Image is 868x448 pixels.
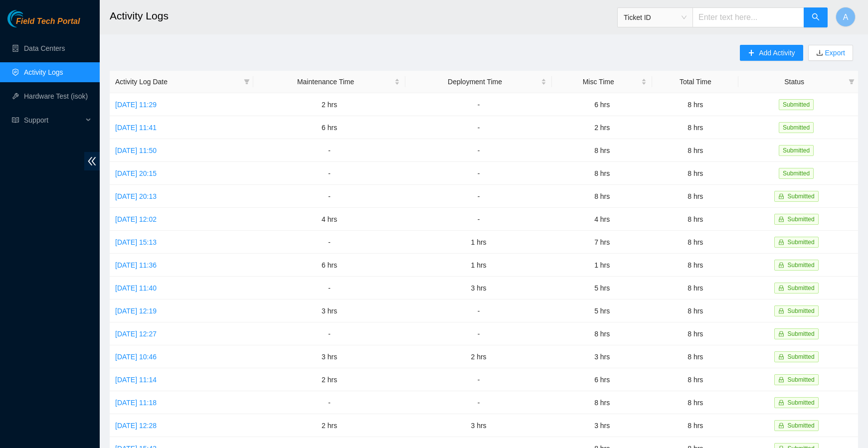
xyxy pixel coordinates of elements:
[405,414,552,437] td: 3 hrs
[788,239,815,246] span: Submitted
[808,45,853,61] button: downloadExport
[84,152,100,170] span: double-left
[24,92,88,100] a: Hardware Test (isok)
[115,422,157,430] a: [DATE] 12:28
[552,345,652,368] td: 3 hrs
[693,7,804,27] input: Enter text here...
[788,285,815,292] span: Submitted
[552,93,652,116] td: 6 hrs
[778,400,784,406] span: lock
[405,231,552,254] td: 1 hrs
[778,285,784,291] span: lock
[843,11,849,23] span: A
[253,93,405,116] td: 2 hrs
[253,391,405,414] td: -
[552,116,652,139] td: 2 hrs
[115,353,157,361] a: [DATE] 10:46
[115,399,157,407] a: [DATE] 11:18
[552,299,652,322] td: 5 hrs
[253,277,405,299] td: -
[652,322,738,345] td: 8 hrs
[115,215,157,223] a: [DATE] 12:02
[115,169,157,177] a: [DATE] 20:15
[849,79,855,85] span: filter
[788,193,815,200] span: Submitted
[405,208,552,231] td: -
[115,101,157,109] a: [DATE] 11:29
[652,368,738,391] td: 8 hrs
[405,299,552,322] td: -
[748,49,755,57] span: plus
[115,376,157,384] a: [DATE] 11:14
[759,47,795,58] span: Add Activity
[405,254,552,277] td: 1 hrs
[552,254,652,277] td: 1 hrs
[24,68,63,76] a: Activity Logs
[652,414,738,437] td: 8 hrs
[552,391,652,414] td: 8 hrs
[253,231,405,254] td: -
[779,168,814,179] span: Submitted
[7,10,50,27] img: Akamai Technologies
[804,7,828,27] button: search
[652,93,738,116] td: 8 hrs
[778,193,784,199] span: lock
[115,330,157,338] a: [DATE] 12:27
[115,284,157,292] a: [DATE] 11:40
[405,345,552,368] td: 2 hrs
[405,93,552,116] td: -
[788,262,815,269] span: Submitted
[652,345,738,368] td: 8 hrs
[652,299,738,322] td: 8 hrs
[253,208,405,231] td: 4 hrs
[405,116,552,139] td: -
[552,322,652,345] td: 8 hrs
[552,368,652,391] td: 6 hrs
[778,308,784,314] span: lock
[253,322,405,345] td: -
[778,239,784,245] span: lock
[405,139,552,162] td: -
[115,147,157,154] a: [DATE] 11:50
[788,307,815,314] span: Submitted
[405,368,552,391] td: -
[552,185,652,208] td: 8 hrs
[788,330,815,337] span: Submitted
[552,139,652,162] td: 8 hrs
[836,7,856,27] button: A
[812,13,820,22] span: search
[24,44,65,52] a: Data Centers
[552,277,652,299] td: 5 hrs
[652,185,738,208] td: 8 hrs
[823,49,845,57] a: Export
[253,116,405,139] td: 6 hrs
[244,79,250,85] span: filter
[253,162,405,185] td: -
[253,185,405,208] td: -
[788,422,815,429] span: Submitted
[778,216,784,222] span: lock
[16,17,80,26] span: Field Tech Portal
[652,391,738,414] td: 8 hrs
[552,414,652,437] td: 3 hrs
[778,423,784,429] span: lock
[788,376,815,383] span: Submitted
[779,99,814,110] span: Submitted
[405,391,552,414] td: -
[115,307,157,315] a: [DATE] 12:19
[778,331,784,337] span: lock
[652,116,738,139] td: 8 hrs
[405,162,552,185] td: -
[253,139,405,162] td: -
[788,353,815,360] span: Submitted
[24,110,83,130] span: Support
[115,124,157,132] a: [DATE] 11:41
[12,117,19,124] span: read
[253,254,405,277] td: 6 hrs
[652,277,738,299] td: 8 hrs
[778,377,784,383] span: lock
[740,45,803,61] button: plusAdd Activity
[652,162,738,185] td: 8 hrs
[115,76,240,87] span: Activity Log Date
[405,277,552,299] td: 3 hrs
